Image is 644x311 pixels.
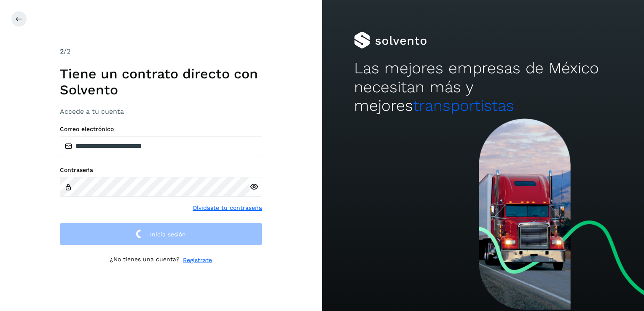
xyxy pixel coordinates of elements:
a: Olvidaste tu contraseña [193,204,262,212]
h3: Accede a tu cuenta [60,107,262,115]
a: Regístrate [183,256,212,265]
span: Inicia sesión [150,231,186,237]
label: Correo electrónico [60,126,262,133]
button: Inicia sesión [60,223,262,246]
span: transportistas [413,97,514,115]
h1: Tiene un contrato directo con Solvento [60,66,262,98]
p: ¿No tienes una cuenta? [110,256,180,265]
label: Contraseña [60,166,262,174]
div: /2 [60,46,262,56]
span: 2 [60,47,64,55]
h2: Las mejores empresas de México necesitan más y mejores [354,59,612,115]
